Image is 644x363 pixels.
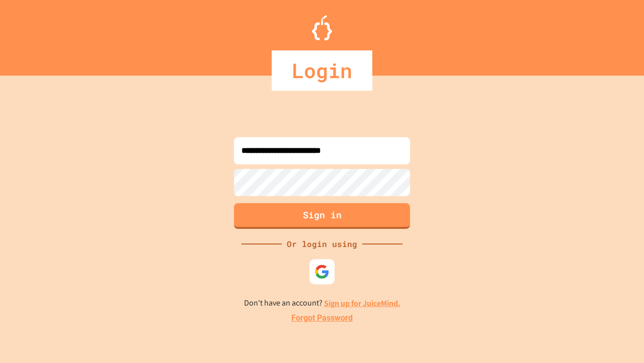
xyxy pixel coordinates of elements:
a: Sign up for JuiceMind. [324,298,400,309]
div: Login [272,50,372,91]
a: Forgot Password [291,312,353,324]
img: Logo.svg [312,15,332,40]
button: Sign in [234,203,410,229]
div: Or login using [282,238,362,250]
p: Don't have an account? [244,297,400,310]
img: google-icon.svg [314,264,330,279]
